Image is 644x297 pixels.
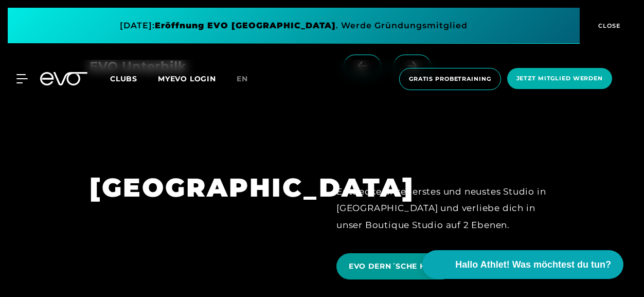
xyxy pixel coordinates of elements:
button: CLOSE [580,8,636,44]
div: Entdecke unser erstes und neustes Studio in [GEOGRAPHIC_DATA] und verliebe dich in unser Boutique... [336,183,554,233]
span: en [237,74,248,83]
span: Gratis Probetraining [409,75,491,83]
a: EVO DERN´SCHE HÖFE [336,246,459,287]
a: MYEVO LOGIN [158,74,216,83]
span: Clubs [110,74,137,83]
h1: [GEOGRAPHIC_DATA] [90,171,308,204]
button: Hallo Athlet! Was möchtest du tun? [422,250,623,279]
span: Hallo Athlet! Was möchtest du tun? [455,258,611,272]
span: Jetzt Mitglied werden [516,74,603,83]
span: CLOSE [596,21,621,30]
a: Gratis Probetraining [396,68,504,90]
span: EVO DERN´SCHE HÖFE [349,261,442,272]
a: en [237,73,260,85]
a: Jetzt Mitglied werden [504,68,615,90]
a: Clubs [110,74,158,83]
